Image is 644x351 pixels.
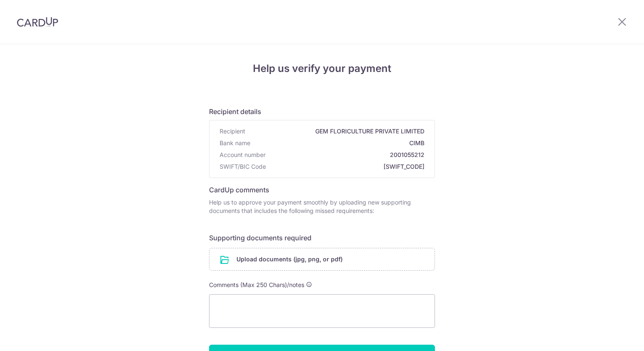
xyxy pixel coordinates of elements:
span: Recipient [220,127,245,136]
h6: Supporting documents required [209,233,435,243]
p: Help us to approve your payment smoothly by uploading new supporting documents that includes the ... [209,198,435,215]
span: 2001055212 [269,151,424,159]
h6: Recipient details [209,106,435,117]
h4: Help us verify your payment [209,61,435,76]
span: [SWIFT_CODE] [269,162,424,171]
span: GEM FLORICULTURE PRIVATE LIMITED [249,127,424,136]
div: Upload documents (jpg, png, or pdf) [209,248,435,271]
span: CIMB [254,139,424,147]
span: Bank name [220,139,250,147]
span: Account number [220,151,266,159]
span: Comments (Max 250 Chars)/notes [209,281,304,288]
span: SWIFT/BIC Code [220,162,266,171]
img: CardUp [17,17,58,27]
h6: CardUp comments [209,185,435,195]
